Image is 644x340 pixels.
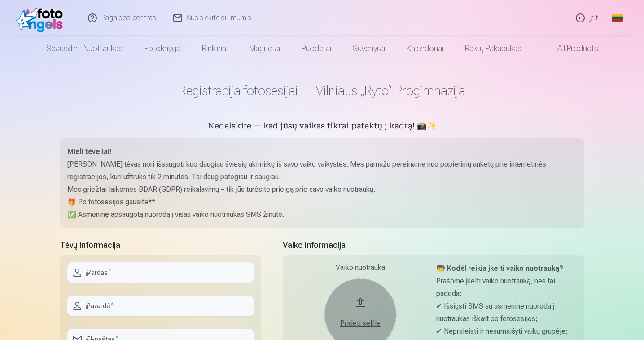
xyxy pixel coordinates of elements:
strong: Mieli tėveliai! [67,147,111,156]
a: Puodeliai [291,36,342,61]
div: Pridėti selfie [333,318,387,329]
h5: Vaiko informacija [283,239,584,252]
a: Spausdinti nuotraukas [35,36,133,61]
p: Mes griežtai laikomės BDAR (GDPR) reikalavimų – tik jūs turėsite prieigą prie savo vaiko nuotraukų. [67,183,577,196]
div: Vaiko nuotrauka [290,262,431,273]
a: Raktų pakabukas [454,36,532,61]
h5: Nedelskite — kad jūsų vaikas tikrai patektų į kadrą! 📸✨ [60,120,584,133]
strong: 🧒 Kodėl reikia įkelti vaiko nuotrauką? [436,264,563,273]
p: ✔ Išsiųsti SMS su asmenine nuoroda į nuotraukas iškart po fotosesijos; [436,300,577,325]
a: All products [532,36,609,61]
a: Magnetai [238,36,291,61]
a: Rinkiniai [191,36,238,61]
img: /fa2 [16,4,68,32]
p: [PERSON_NAME] tėvas nori išsaugoti kuo daugiau šviesių akimirkų iš savo vaiko vaikystės. Mes pama... [67,158,577,183]
h5: Tėvų informacija [60,239,261,252]
a: Suvenyrai [342,36,396,61]
p: Prašome įkelti vaiko nuotrauką, nes tai padeda: [436,275,577,300]
p: 🎁 Po fotosesijos gausite** [67,196,577,208]
h1: Registracija fotosesijai — Vilniaus „Ryto“ Progimnazija [60,83,584,99]
a: Fotoknyga [133,36,191,61]
p: ✔ Nepraleisti ir nesumaišyti vaikų grupėje; [436,325,577,338]
p: ✅ Asmeninę apsaugotą nuorodą į visas vaiko nuotraukas SMS žinute. [67,208,577,221]
a: Kalendoriai [396,36,454,61]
